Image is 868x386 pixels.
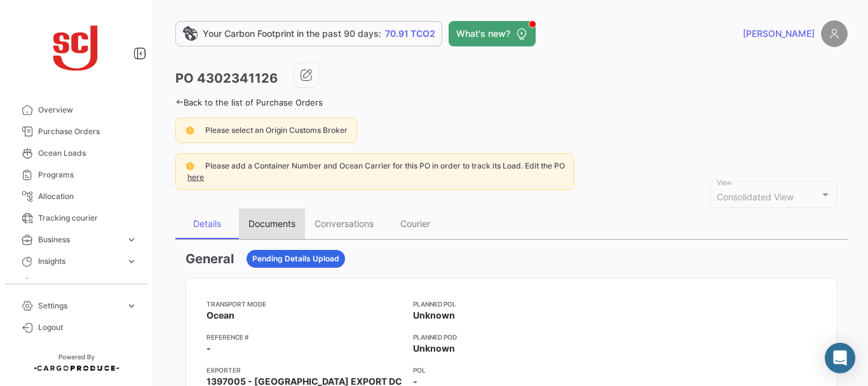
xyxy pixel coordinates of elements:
app-card-info-title: Planned POD [413,332,609,342]
span: Ocean Loads [38,148,137,159]
h3: PO 4302341126 [175,69,278,87]
span: Unknown [413,342,455,355]
span: Pending Details Upload [252,253,339,265]
div: Courier [400,218,430,229]
span: Unknown [413,309,455,322]
span: Ocean [207,309,234,322]
div: Details [193,218,221,229]
a: Overview [10,99,142,121]
img: scj_logo1.svg [44,15,108,79]
app-card-info-title: Exporter [207,365,403,375]
a: Ocean Loads [10,142,142,164]
span: Carbon Footprint [38,277,137,289]
span: - [207,342,211,355]
span: Business [38,234,121,245]
span: Insights [38,256,121,267]
a: Tracking courier [10,207,142,229]
span: 70.91 TCO2 [385,27,435,40]
app-card-info-title: Planned POL [413,299,609,309]
span: Tracking courier [38,212,137,224]
a: Your Carbon Footprint in the past 90 days:70.91 TCO2 [175,21,442,46]
div: Documents [248,218,295,229]
span: Settings [38,300,121,312]
span: Logout [38,322,137,333]
span: expand_more [126,234,137,245]
a: Carbon Footprint [10,272,142,294]
span: Allocation [38,191,137,202]
span: Please add a Container Number and Ocean Carrier for this PO in order to track its Load. Edit the PO [205,161,565,170]
button: What's new? [449,21,536,46]
app-card-info-title: POL [413,365,609,375]
span: Consolidated View [717,191,794,202]
img: placeholder-user.png [821,20,848,47]
span: Purchase Orders [38,126,137,137]
span: What's new? [456,27,510,40]
div: Abrir Intercom Messenger [825,343,855,373]
a: Purchase Orders [10,121,142,142]
span: expand_more [126,300,137,312]
span: Please select an Origin Customs Broker [205,125,348,135]
div: Conversations [315,218,374,229]
span: Overview [38,104,137,116]
a: Allocation [10,186,142,207]
a: Back to the list of Purchase Orders [175,97,323,107]
a: here [185,172,207,182]
span: Programs [38,169,137,181]
span: Your Carbon Footprint in the past 90 days: [203,27,381,40]
span: [PERSON_NAME] [743,27,815,40]
a: Programs [10,164,142,186]
span: expand_more [126,256,137,267]
h3: General [186,250,234,268]
app-card-info-title: Reference # [207,332,403,342]
app-card-info-title: Transport mode [207,299,403,309]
